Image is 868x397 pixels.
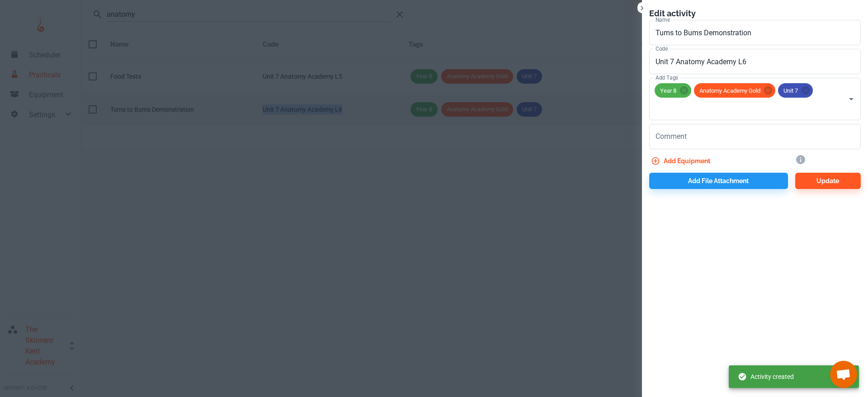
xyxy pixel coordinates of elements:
[830,361,857,388] a: Open chat
[656,45,668,52] label: Code
[655,83,691,98] div: Year 8
[655,85,682,96] span: Year 8
[778,85,803,96] span: Unit 7
[649,7,861,20] h6: Edit activity
[778,83,813,98] div: Unit 7
[694,83,775,98] div: Anatomy Academy Gold
[656,74,678,81] label: Add Tags
[637,4,646,13] button: Close
[738,368,794,385] div: Activity created
[649,173,788,189] button: Add file attachment
[845,93,858,105] button: Open
[795,154,806,165] svg: If equipment is attached to a practical, Bunsen will check if enough equipment is available befor...
[656,16,670,24] label: Name
[649,153,714,169] button: Add equipment
[694,85,766,96] span: Anatomy Academy Gold
[795,173,861,189] button: Update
